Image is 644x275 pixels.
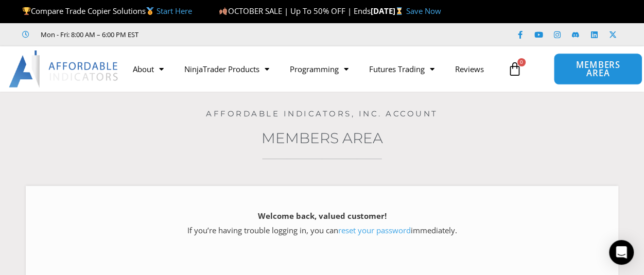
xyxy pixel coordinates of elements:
[553,53,642,85] a: MEMBERS AREA
[262,129,383,147] a: Members Area
[146,7,154,15] img: 🥇
[565,61,631,78] span: MEMBERS AREA
[445,57,494,81] a: Reviews
[44,209,600,238] p: If you’re having trouble logging in, you can immediately.
[492,54,537,84] a: 0
[338,225,411,235] a: reset your password
[395,7,403,15] img: ⌛
[219,7,227,15] img: 🍂
[258,211,387,221] strong: Welcome back, valued customer!
[153,29,307,40] iframe: Customer reviews powered by Trustpilot
[206,109,438,118] a: Affordable Indicators, Inc. Account
[517,58,526,66] span: 0
[219,6,370,16] span: OCTOBER SALE | Up To 50% OFF | Ends
[406,6,441,16] a: Save Now
[280,57,359,81] a: Programming
[359,57,445,81] a: Futures Trading
[609,240,634,265] div: Open Intercom Messenger
[174,57,280,81] a: NinjaTrader Products
[123,57,174,81] a: About
[38,28,138,41] span: Mon - Fri: 8:00 AM – 6:00 PM EST
[9,50,119,88] img: LogoAI | Affordable Indicators – NinjaTrader
[370,6,406,16] strong: [DATE]
[156,6,192,16] a: Start Here
[123,57,502,81] nav: Menu
[22,6,192,16] span: Compare Trade Copier Solutions
[23,7,30,15] img: 🏆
